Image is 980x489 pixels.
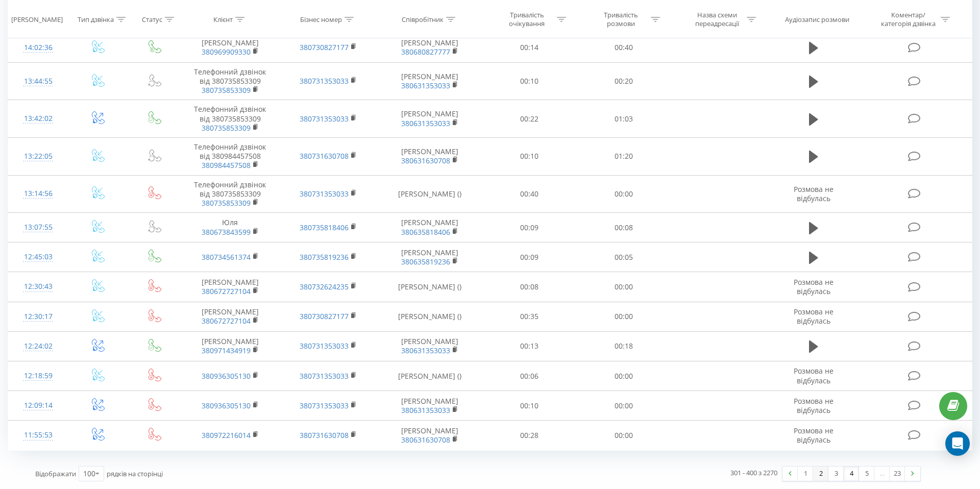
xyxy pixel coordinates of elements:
div: 14:02:36 [18,38,58,58]
td: 00:05 [576,242,670,272]
a: 380731353033 [300,189,349,199]
a: 4 [844,467,859,481]
div: 100 [83,469,95,479]
td: [PERSON_NAME] [377,137,482,175]
td: 00:08 [576,213,670,242]
div: 12:30:17 [18,307,58,327]
a: 380734561374 [202,252,251,262]
td: [PERSON_NAME] () [377,302,482,331]
td: 00:35 [482,302,576,331]
td: [PERSON_NAME] [377,213,482,242]
div: 13:07:55 [18,217,58,237]
a: 380631630708 [401,156,450,165]
div: 12:09:14 [18,396,58,415]
td: 00:00 [576,302,670,331]
span: Розмова не відбулась [794,307,834,326]
div: Тривалість розмови [594,11,648,28]
td: 00:13 [482,331,576,361]
a: 380735853309 [202,198,251,208]
div: Open Intercom Messenger [945,431,970,456]
a: 380631630708 [401,435,450,445]
div: 12:24:02 [18,336,58,356]
span: Розмова не відбулась [794,366,834,385]
div: Тип дзвінка [78,15,114,23]
a: 380969909330 [202,47,251,57]
div: 12:18:59 [18,366,58,386]
a: 380984457508 [202,160,251,170]
div: Назва схеми переадресації [690,11,744,28]
a: 380735853309 [202,85,251,95]
a: 380735818406 [300,223,349,232]
span: рядків на сторінці [107,469,163,478]
td: Телефонний дзвінок від 380735853309 [181,62,279,100]
a: 380731630708 [300,430,349,440]
div: 11:55:53 [18,425,58,445]
td: 00:00 [576,391,670,421]
div: Бізнес номер [300,15,342,23]
td: [PERSON_NAME] [377,100,482,138]
span: Відображати [35,469,76,478]
a: 380971434919 [202,346,251,355]
td: 00:10 [482,137,576,175]
span: Розмова не відбулась [794,277,834,296]
a: 380672727104 [202,316,251,326]
a: 380735819236 [300,252,349,262]
td: 00:09 [482,242,576,272]
td: [PERSON_NAME] [377,421,482,450]
a: 380731353033 [300,371,349,381]
a: 380735853309 [202,123,251,133]
a: 1 [798,467,813,481]
a: 380731353033 [300,341,349,351]
div: 13:42:02 [18,109,58,129]
a: 380680827777 [401,47,450,57]
td: 01:20 [576,137,670,175]
td: [PERSON_NAME] [377,331,482,361]
div: Аудіозапис розмови [785,15,849,23]
div: 12:45:03 [18,247,58,267]
div: 13:22:05 [18,146,58,166]
td: [PERSON_NAME] [181,33,279,62]
a: 380936305130 [202,401,251,410]
a: 380731630708 [300,151,349,161]
span: Розмова не відбулась [794,396,834,415]
td: 00:28 [482,421,576,450]
div: [PERSON_NAME] [11,15,63,23]
td: [PERSON_NAME] [181,302,279,331]
div: Тривалість очікування [500,11,554,28]
td: 00:20 [576,62,670,100]
td: [PERSON_NAME] [377,62,482,100]
a: 3 [828,467,844,481]
a: 380631353033 [401,405,450,415]
div: Співробітник [402,15,444,23]
td: Телефонний дзвінок від 380984457508 [181,137,279,175]
td: 00:40 [576,33,670,62]
td: [PERSON_NAME] [377,242,482,272]
td: 00:08 [482,272,576,302]
a: 5 [859,467,874,481]
div: 12:30:43 [18,277,58,297]
td: 00:10 [482,62,576,100]
a: 380731353033 [300,114,349,124]
a: 380731353033 [300,401,349,410]
span: Розмова не відбулась [794,426,834,445]
div: Коментар/категорія дзвінка [878,11,938,28]
a: 2 [813,467,828,481]
td: 00:00 [576,361,670,391]
td: [PERSON_NAME] [377,33,482,62]
div: 13:44:55 [18,71,58,91]
td: [PERSON_NAME] () [377,272,482,302]
td: 00:18 [576,331,670,361]
div: … [874,467,890,481]
td: [PERSON_NAME] () [377,175,482,213]
td: 01:03 [576,100,670,138]
td: Телефонний дзвінок від 380735853309 [181,100,279,138]
a: 380631353033 [401,346,450,355]
a: 380732624235 [300,282,349,291]
a: 380672727104 [202,286,251,296]
td: Телефонний дзвінок від 380735853309 [181,175,279,213]
a: 380631353033 [401,81,450,90]
td: 00:06 [482,361,576,391]
td: 00:09 [482,213,576,242]
td: [PERSON_NAME] [181,272,279,302]
td: 00:00 [576,421,670,450]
